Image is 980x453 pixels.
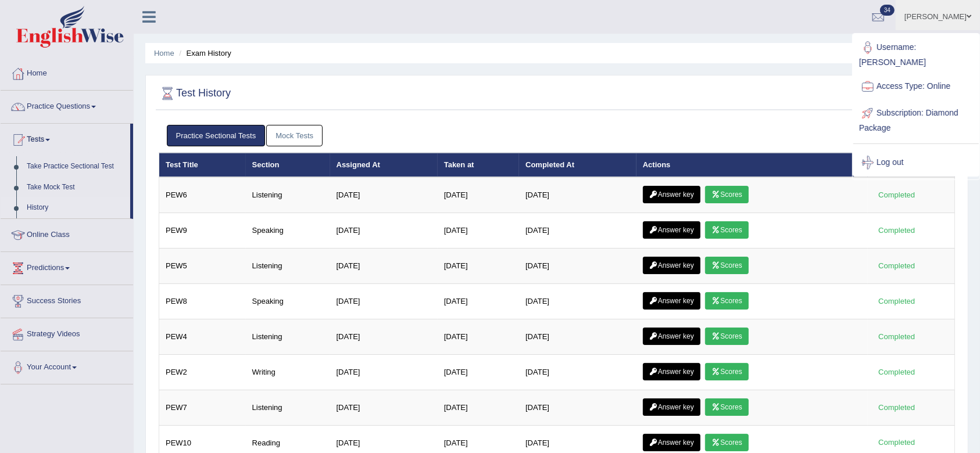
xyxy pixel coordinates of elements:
a: Answer key [643,257,700,274]
td: [DATE] [330,213,438,249]
td: [DATE] [519,213,636,249]
td: PEW8 [159,284,246,319]
a: Log out [853,149,979,176]
a: Access Type: Online [853,73,979,100]
td: [DATE] [519,319,636,355]
div: Completed [874,366,920,378]
td: [DATE] [438,390,519,426]
a: Answer key [643,434,700,451]
td: [DATE] [438,319,519,355]
td: [DATE] [519,390,636,426]
th: Section [246,153,330,177]
div: Completed [874,437,920,449]
td: PEW5 [159,249,246,284]
td: PEW9 [159,213,246,249]
td: Speaking [246,213,330,249]
a: Mock Tests [266,125,323,146]
td: Writing [246,355,330,390]
th: Actions [636,153,868,177]
td: PEW2 [159,355,246,390]
th: Taken at [438,153,519,177]
td: [DATE] [330,284,438,319]
a: Scores [705,257,748,274]
td: Listening [246,390,330,426]
a: Scores [705,186,748,203]
a: Scores [705,221,748,239]
div: Completed [874,401,920,414]
a: Scores [705,434,748,451]
a: Tests [1,124,130,153]
a: Strategy Videos [1,318,133,347]
td: Listening [246,177,330,213]
a: Practice Questions [1,91,133,120]
span: 34 [880,5,895,16]
a: Username: [PERSON_NAME] [853,34,979,73]
a: Answer key [643,221,700,239]
th: Completed At [519,153,636,177]
a: Scores [705,398,748,416]
td: [DATE] [438,284,519,319]
li: Exam History [176,48,231,59]
td: [DATE] [438,213,519,249]
a: Answer key [643,186,700,203]
a: Practice Sectional Tests [167,125,266,146]
td: [DATE] [330,319,438,355]
a: Take Mock Test [22,177,130,198]
td: PEW6 [159,177,246,213]
a: Subscription: Diamond Package [853,100,979,139]
td: [DATE] [438,177,519,213]
td: [DATE] [438,249,519,284]
a: Answer key [643,363,700,380]
a: Success Stories [1,285,133,314]
h2: Test History [159,85,231,102]
td: [DATE] [519,177,636,213]
td: [DATE] [330,355,438,390]
td: PEW4 [159,319,246,355]
a: Answer key [643,398,700,416]
a: Home [154,49,174,57]
a: Your Account [1,351,133,380]
td: Speaking [246,284,330,319]
th: Test Title [159,153,246,177]
td: [DATE] [330,390,438,426]
div: Completed [874,295,920,307]
td: [DATE] [330,249,438,284]
a: Take Practice Sectional Test [22,156,130,177]
td: PEW7 [159,390,246,426]
th: Assigned At [330,153,438,177]
div: Completed [874,260,920,272]
td: [DATE] [519,355,636,390]
a: History [22,197,130,218]
td: Listening [246,249,330,284]
a: Online Class [1,219,133,248]
a: Answer key [643,292,700,310]
a: Scores [705,363,748,380]
td: [DATE] [519,284,636,319]
div: Completed [874,224,920,236]
td: [DATE] [519,249,636,284]
a: Predictions [1,252,133,281]
a: Scores [705,328,748,345]
div: Completed [874,330,920,343]
a: Home [1,57,133,87]
td: Listening [246,319,330,355]
td: [DATE] [438,355,519,390]
td: [DATE] [330,177,438,213]
a: Scores [705,292,748,310]
a: Answer key [643,328,700,345]
div: Completed [874,189,920,201]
